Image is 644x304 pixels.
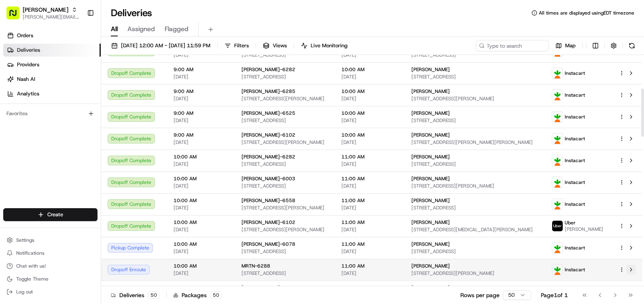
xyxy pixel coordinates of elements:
[565,220,576,226] span: Uber
[341,132,398,138] span: 10:00 AM
[174,205,229,211] span: [DATE]
[341,248,398,255] span: [DATE]
[241,197,295,204] span: [PERSON_NAME]-6558
[174,248,229,255] span: [DATE]
[341,197,398,204] span: 11:00 AM
[174,139,229,146] span: [DATE]
[17,76,35,83] span: Nash AI
[241,52,328,58] span: [STREET_ADDRESS]
[3,3,84,23] button: [PERSON_NAME][PERSON_NAME][EMAIL_ADDRESS][PERSON_NAME][DOMAIN_NAME]
[241,110,295,116] span: [PERSON_NAME]-6525
[23,14,80,20] button: [PERSON_NAME][EMAIL_ADDRESS][PERSON_NAME][DOMAIN_NAME]
[3,247,97,259] button: Notifications
[5,114,65,129] a: 📗Knowledge Base
[341,110,398,116] span: 10:00 AM
[174,226,229,233] span: [DATE]
[8,32,147,45] p: Welcome 👋
[552,68,563,78] img: profile_instacart_ahold_partner.png
[3,273,97,285] button: Toggle Theme
[411,161,539,167] span: [STREET_ADDRESS]
[541,291,568,299] div: Page 1 of 1
[174,219,229,226] span: 10:00 AM
[411,270,539,277] span: [STREET_ADDRESS][PERSON_NAME]
[148,291,160,299] div: 50
[241,226,328,233] span: [STREET_ADDRESS][PERSON_NAME]
[16,263,46,269] span: Chat with us!
[411,226,539,233] span: [STREET_ADDRESS][MEDICAL_DATA][PERSON_NAME]
[174,88,229,95] span: 9:00 AM
[552,264,563,275] img: profile_instacart_ahold_partner.png
[3,260,97,272] button: Chat with us!
[241,139,328,146] span: [STREET_ADDRESS][PERSON_NAME]
[565,245,585,251] span: Instacart
[111,6,152,19] h1: Deliveries
[28,77,133,85] div: Start new chat
[21,52,133,61] input: Clear
[341,175,398,182] span: 11:00 AM
[47,211,63,218] span: Create
[174,285,229,291] span: 10:00 AM
[23,6,68,14] button: [PERSON_NAME]
[3,73,101,86] a: Nash AI
[138,80,147,89] button: Start new chat
[411,117,539,124] span: [STREET_ADDRESS]
[565,266,585,273] span: Instacart
[565,179,585,186] span: Instacart
[108,40,214,51] button: [DATE] 12:00 AM - [DATE] 11:59 PM
[174,183,229,189] span: [DATE]
[241,241,295,247] span: [PERSON_NAME]-6078
[552,243,563,253] img: profile_instacart_ahold_partner.png
[174,52,229,58] span: [DATE]
[552,199,563,209] img: profile_instacart_ahold_partner.png
[552,177,563,188] img: profile_instacart_ahold_partner.png
[8,77,23,92] img: 1736555255976-a54dd68f-1ca7-489b-9aae-adbdc363a1c4
[241,154,295,160] span: [PERSON_NAME]-6282
[552,221,563,231] img: profile_uber_ahold_partner.png
[565,201,585,207] span: Instacart
[241,66,295,73] span: [PERSON_NAME]-6282
[539,10,634,16] span: All times are displayed using EDT timezone
[16,289,33,295] span: Log out
[565,114,585,120] span: Instacart
[17,32,33,39] span: Orders
[411,241,450,247] span: [PERSON_NAME]
[28,85,102,92] div: We're available if you need us!
[16,237,34,243] span: Settings
[17,61,39,68] span: Providers
[210,291,222,299] div: 50
[411,52,539,58] span: [STREET_ADDRESS]
[241,95,328,102] span: [STREET_ADDRESS][PERSON_NAME]
[241,132,295,138] span: [PERSON_NAME]-6102
[3,208,97,221] button: Create
[3,107,97,120] div: Favorites
[411,74,539,80] span: [STREET_ADDRESS]
[16,276,49,282] span: Toggle Theme
[111,24,118,34] span: All
[121,42,210,49] span: [DATE] 12:00 AM - [DATE] 11:59 PM
[3,58,101,71] a: Providers
[8,118,15,125] div: 📗
[341,74,398,80] span: [DATE]
[565,92,585,98] span: Instacart
[3,44,101,57] a: Deliveries
[411,205,539,211] span: [STREET_ADDRESS]
[234,42,249,49] span: Filters
[68,118,75,125] div: 💻
[174,132,229,138] span: 9:00 AM
[341,183,398,189] span: [DATE]
[411,197,450,204] span: [PERSON_NAME]
[341,117,398,124] span: [DATE]
[341,88,398,95] span: 10:00 AM
[174,263,229,269] span: 10:00 AM
[17,46,40,54] span: Deliveries
[174,66,229,73] span: 9:00 AM
[65,114,133,129] a: 💻API Documentation
[341,139,398,146] span: [DATE]
[552,112,563,122] img: profile_instacart_ahold_partner.png
[221,40,252,51] button: Filters
[174,110,229,116] span: 9:00 AM
[411,139,539,146] span: [STREET_ADDRESS][PERSON_NAME][PERSON_NAME]
[411,219,450,226] span: [PERSON_NAME]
